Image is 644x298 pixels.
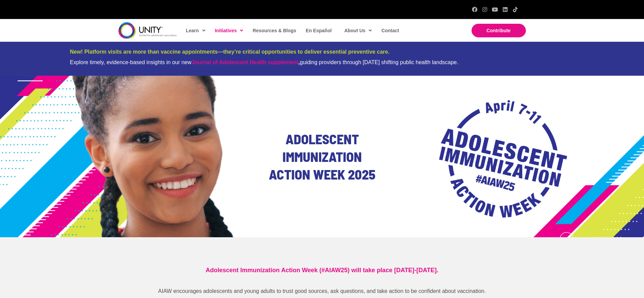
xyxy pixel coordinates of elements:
a: Facebook [472,7,477,12]
span: New! Platform visits are more than vaccine appointments—they’re critical opportunities to deliver... [70,49,390,55]
span: En Español [306,28,332,33]
a: LinkedIn [502,7,508,12]
span: Learn [186,25,205,36]
a: Journal of Adolescent Health supplement [191,59,298,65]
span: About Us [344,25,372,36]
span: Contact [381,28,399,33]
div: Explore timely, evidence-based insights in our new guiding providers through [DATE] shifting publ... [70,59,574,66]
a: About Us [341,23,374,38]
strong: , [191,59,300,65]
span: Adolescent Immunization Action Week (#AIAW25) will take place [DATE]-[DATE]. [206,267,438,274]
a: TikTok [513,7,518,12]
img: unity-logo-dark [118,22,177,39]
a: YouTube [492,7,498,12]
a: Contribute [472,24,526,37]
p: AIAW encourages adolescents and young adults to trust good sources, ask questions, and take actio... [149,286,495,296]
a: Resources & Blogs [249,23,299,38]
span: Initiatives [215,25,243,36]
a: En Español [302,23,334,38]
span: Resources & Blogs [253,28,296,33]
span: Contribute [486,28,511,33]
span: Adolescent Immunization Action Week 2025 [269,131,375,182]
a: Contact [378,23,402,38]
a: Instagram [482,7,487,12]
